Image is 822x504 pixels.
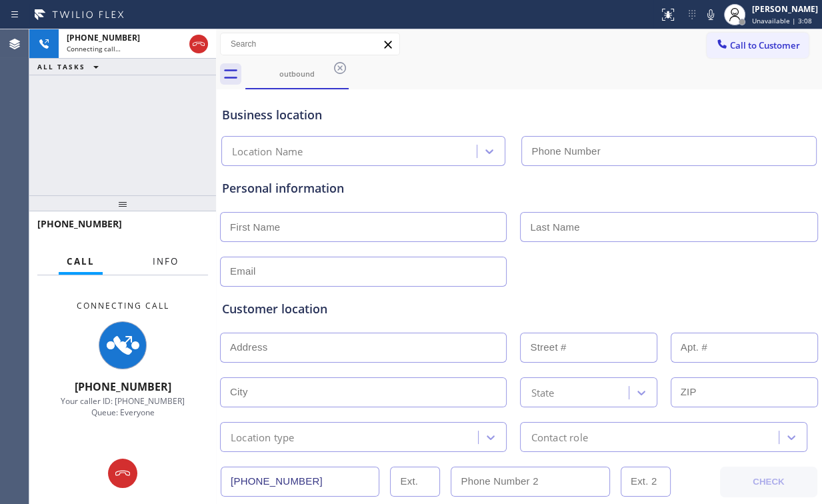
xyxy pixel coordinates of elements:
input: Email [220,257,507,287]
span: [PHONE_NUMBER] [67,32,140,43]
span: Unavailable | 3:08 [752,16,812,25]
input: Phone Number [221,467,379,497]
button: Hang up [108,459,137,488]
input: Phone Number 2 [451,467,609,497]
input: City [220,377,507,407]
span: Connecting Call [77,300,169,311]
span: [PHONE_NUMBER] [37,217,122,230]
input: Last Name [520,212,817,242]
div: Personal information [222,179,816,197]
button: Call to Customer [707,33,809,58]
input: ZIP [671,377,818,407]
button: Info [145,249,187,275]
span: ALL TASKS [37,62,85,71]
div: Customer location [222,300,816,318]
span: Info [153,255,179,267]
span: [PHONE_NUMBER] [75,379,171,394]
button: Call [59,249,103,275]
div: Business location [222,106,816,124]
input: Phone Number [521,136,816,166]
span: Connecting call… [67,44,121,53]
input: Ext. [390,467,440,497]
input: Search [221,33,399,55]
div: Contact role [531,429,587,445]
span: Call to Customer [730,39,800,51]
div: Location Name [232,144,303,159]
button: ALL TASKS [29,59,112,75]
div: outbound [247,69,347,79]
span: Your caller ID: [PHONE_NUMBER] Queue: Everyone [61,395,185,418]
span: Call [67,255,95,267]
button: Hang up [189,35,208,53]
input: Apt. # [671,333,818,363]
div: State [531,385,554,400]
input: Street # [520,333,657,363]
div: [PERSON_NAME] [752,3,818,15]
div: Location type [231,429,295,445]
input: Ext. 2 [621,467,671,497]
input: First Name [220,212,507,242]
button: CHECK [720,467,817,497]
input: Address [220,333,507,363]
button: Mute [701,5,720,24]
